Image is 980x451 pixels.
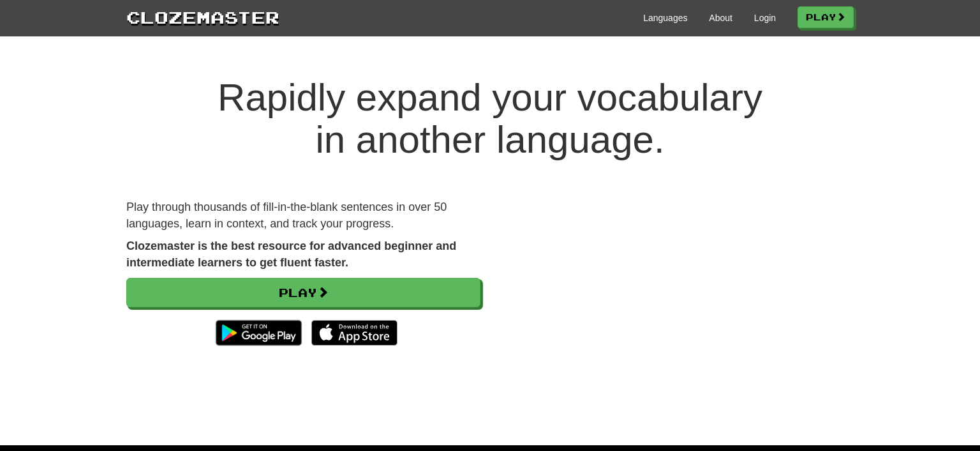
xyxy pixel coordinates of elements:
[709,11,732,24] a: About
[311,320,397,346] img: Download_on_the_App_Store_Badge_US-UK_135x40-25178aeef6eb6b83b96f5f2d004eda3bffbb37122de64afbaef7...
[126,5,279,29] a: Clozemaster
[643,11,687,24] a: Languages
[209,314,308,352] img: Get it on Google Play
[754,11,776,24] a: Login
[126,199,480,232] p: Play through thousands of fill-in-the-blank sentences in over 50 languages, learn in context, and...
[798,6,854,28] a: Play
[126,240,456,269] strong: Clozemaster is the best resource for advanced beginner and intermediate learners to get fluent fa...
[126,278,480,307] a: Play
